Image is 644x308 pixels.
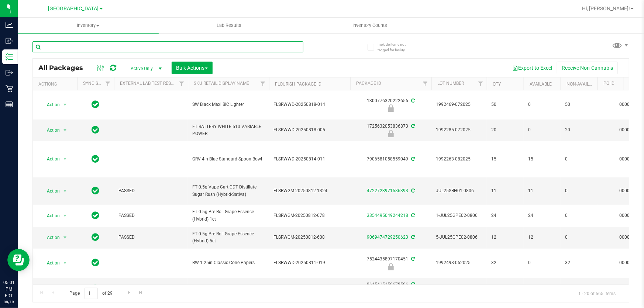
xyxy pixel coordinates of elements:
span: Sync from Compliance System [410,124,415,129]
span: GRV 4in Blue Standard Spoon Bowl [192,156,265,163]
span: FLSRWWD-20250818-005 [273,127,346,134]
span: select [61,100,70,110]
a: Non-Available [566,82,599,87]
button: Receive Non-Cannabis [557,62,618,74]
p: 05:01 PM EDT [3,279,14,299]
inline-svg: Inventory [6,53,13,60]
input: 1 [85,288,98,299]
span: FLSRWGM-20250812-678 [273,212,346,219]
span: 0 [565,234,593,241]
a: 00001045 [620,156,640,162]
span: 32 [491,259,519,266]
span: Bulk Actions [176,65,208,71]
a: Filter [257,77,269,90]
span: 12 [528,234,556,241]
span: FLSRWWD-20250811-019 [273,259,346,266]
span: Action [40,186,60,196]
span: Action [40,211,60,221]
span: 1992498-062025 [436,259,482,266]
span: 0 [528,127,556,134]
span: select [61,211,70,221]
a: Qty [493,82,501,87]
span: [GEOGRAPHIC_DATA] [48,6,99,12]
span: In Sync [92,210,100,221]
div: Newly Received [349,104,433,112]
a: External Lab Test Result [120,81,178,86]
a: Filter [176,77,188,90]
span: Action [40,283,60,294]
span: PASSED [118,187,183,194]
span: Inventory Counts [343,22,397,29]
span: Action [40,258,60,268]
span: 24 [528,212,556,219]
a: Filter [102,77,114,90]
a: Sku Retail Display Name [194,81,249,86]
span: Action [40,125,60,135]
a: 00001046 [620,102,640,107]
inline-svg: Analytics [6,21,13,29]
span: select [61,258,70,268]
div: 1725632053836873 [349,123,433,137]
iframe: Resource center [7,249,30,271]
span: Sync from Compliance System [410,213,415,218]
span: 0 [528,259,556,266]
span: Lab Results [207,22,251,29]
a: Flourish Package ID [275,82,321,87]
a: Inventory [18,18,159,33]
span: In Sync [92,283,100,293]
span: 11 [528,187,556,194]
a: Available [530,82,552,87]
a: 9069474729250623 [367,235,408,240]
a: Lot Number [437,81,464,86]
span: 50 [565,101,593,108]
span: 1992285-072025 [436,127,482,134]
span: FT 0.5g Vape Cart CDT Distillate Sugar Rush (Hybrid-Sativa) [192,184,265,198]
span: Sync from Compliance System [410,256,415,262]
a: Filter [475,77,487,90]
span: Action [40,154,60,164]
span: All Packages [38,64,90,72]
span: SW Black Maxi BIC Lighter [192,101,265,108]
inline-svg: Reports [6,101,13,108]
span: 24 [491,212,519,219]
a: Package ID [356,81,381,86]
div: 7524435897170451 [349,256,433,270]
span: 1 - 20 of 565 items [572,288,621,299]
span: In Sync [92,99,100,110]
span: FLSRWWD-20250818-014 [273,101,346,108]
div: 7906581058559049 [349,156,433,163]
span: FLSRWGM-20250812-608 [273,234,346,241]
span: 1-JUL25GPE02-0806 [436,212,482,219]
span: Hi, [PERSON_NAME]! [582,6,630,11]
span: JUL25SRH01-0806 [436,187,482,194]
span: 0 [565,156,593,163]
span: FT 0.5g Pre-Roll Grape Essence (Hybrid) 5ct [192,231,265,245]
span: 1992469-072025 [436,101,482,108]
span: FLSRWGM-20250812-1324 [273,187,346,194]
span: Sync from Compliance System [410,282,415,287]
div: Newly Received [349,263,433,270]
span: FT BATTERY WHITE 510 VARIABLE POWER [192,123,265,137]
span: 0 [528,101,556,108]
inline-svg: Inbound [6,37,13,45]
span: Action [40,232,60,243]
p: 08/19 [3,299,14,305]
span: Sync from Compliance System [410,156,415,162]
div: Actions [38,82,74,87]
a: 00001046 [620,213,640,218]
span: Inventory [18,22,159,29]
span: 15 [491,156,519,163]
a: Inventory Counts [300,18,441,33]
div: Newly Received [349,130,433,137]
a: 00001046 [620,235,640,240]
span: Sync from Compliance System [410,98,415,103]
span: In Sync [92,154,100,164]
a: Sync Status [83,81,111,86]
a: Go to the last page [135,288,146,298]
a: Go to the next page [124,288,134,298]
span: 15 [528,156,556,163]
span: PASSED [118,234,183,241]
span: 32 [565,259,593,266]
div: 1300776320222656 [349,97,433,112]
a: 4722723971586393 [367,188,408,193]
